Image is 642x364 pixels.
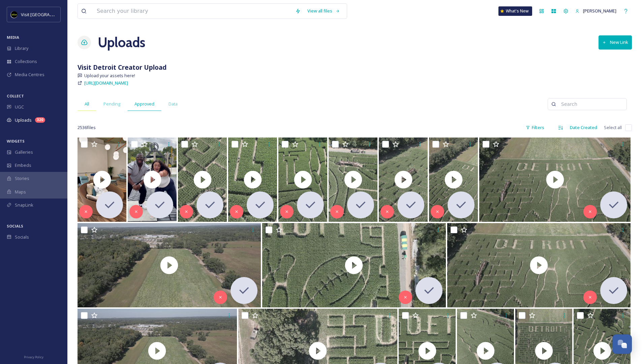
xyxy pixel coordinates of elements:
span: Collections [15,58,37,65]
strong: Visit Detroit Creator Upload [78,63,166,72]
span: Stories [15,175,29,182]
input: Search your library [93,4,292,19]
span: Upload your assets here! [84,72,135,79]
span: All [85,101,89,107]
img: thumbnail [479,138,631,222]
a: Privacy Policy [24,353,43,361]
span: Approved [134,101,154,107]
img: thumbnail [228,138,277,222]
span: Privacy Policy [24,355,43,359]
img: thumbnail [329,138,377,222]
span: COLLECT [7,93,24,98]
a: What's New [498,6,532,16]
div: Filters [522,121,548,134]
span: Library [15,45,28,52]
div: 320 [35,117,45,123]
button: New Link [599,35,632,49]
img: thumbnail [262,223,446,307]
span: Embeds [15,162,31,169]
span: Select all [604,124,622,131]
span: SOCIALS [7,223,23,229]
span: Galleries [15,149,33,155]
div: Date Created [567,121,601,134]
img: thumbnail [128,138,177,222]
img: thumbnail [78,138,126,222]
a: Uploads [98,32,145,53]
img: thumbnail [429,138,478,222]
span: Socials [15,234,29,240]
input: Search [558,97,623,111]
img: thumbnail [278,138,327,222]
a: [URL][DOMAIN_NAME] [84,79,128,87]
span: WIDGETS [7,139,25,144]
span: Visit [GEOGRAPHIC_DATA] [21,11,73,18]
img: thumbnail [447,223,631,307]
a: [PERSON_NAME] [572,4,620,18]
img: thumbnail [178,138,227,222]
span: Maps [15,189,26,195]
span: 2536 file s [78,124,96,131]
span: [URL][DOMAIN_NAME] [84,80,128,86]
span: [PERSON_NAME] [583,8,616,14]
button: Open Chat [612,334,632,354]
img: VISIT%20DETROIT%20LOGO%20-%20BLACK%20BACKGROUND.png [11,11,18,18]
span: UGC [15,104,24,110]
span: Data [169,101,178,107]
img: thumbnail [379,138,428,222]
img: thumbnail [78,223,261,307]
a: View all files [304,4,343,18]
span: Uploads [15,117,32,123]
span: MEDIA [7,35,19,40]
span: Media Centres [15,71,44,78]
span: Pending [103,101,120,107]
span: SnapLink [15,202,33,208]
